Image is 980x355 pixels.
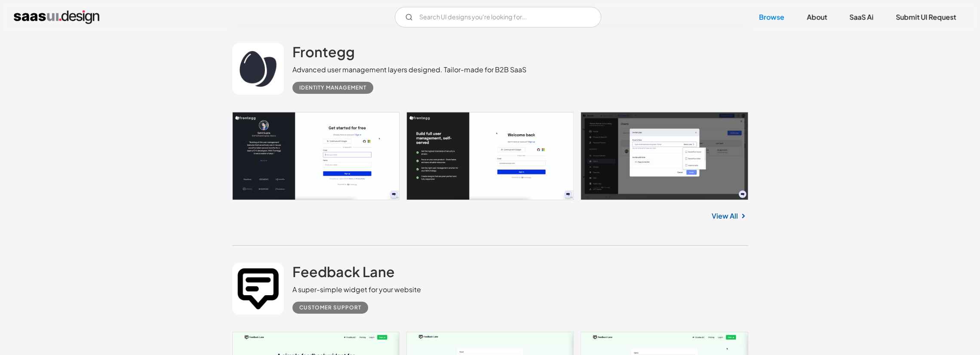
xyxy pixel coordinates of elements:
a: View All [712,211,738,221]
div: Advanced user management layers designed. Tailor-made for B2B SaaS [292,65,526,75]
a: Frontegg [292,43,355,65]
form: Email Form [395,7,601,28]
input: Search UI designs you're looking for... [395,7,601,28]
a: Browse [749,8,795,27]
div: Customer Support [299,303,361,313]
a: SaaS Ai [839,8,884,27]
a: Submit UI Request [885,8,966,27]
a: home [14,10,99,24]
h2: Frontegg [292,43,355,60]
h2: Feedback Lane [292,263,395,280]
div: A super-simple widget for your website [292,284,421,295]
a: About [796,8,837,27]
div: Identity Management [299,83,366,93]
a: Feedback Lane [292,263,395,284]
